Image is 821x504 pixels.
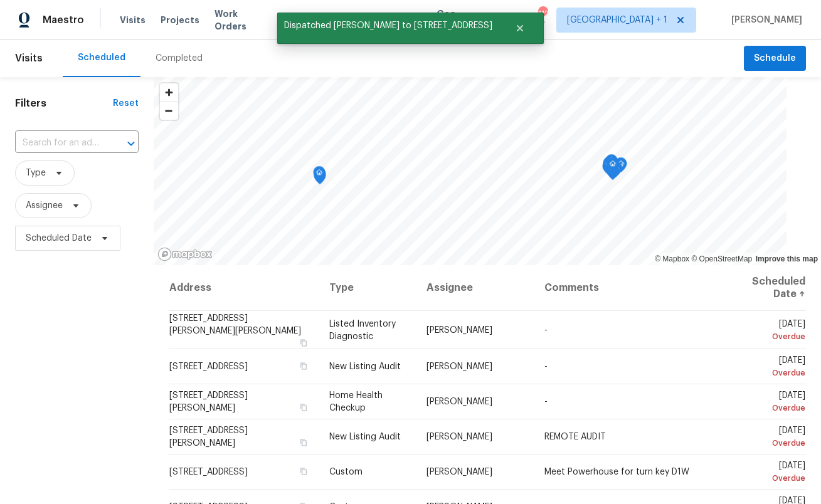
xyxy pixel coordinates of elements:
[277,13,499,39] span: Dispatched [PERSON_NAME] to [STREET_ADDRESS]
[15,134,103,153] input: Search for an address...
[329,319,396,340] span: Listed Inventory Diagnostic
[169,426,248,448] span: [STREET_ADDRESS][PERSON_NAME]
[606,156,619,176] div: Map marker
[726,265,806,311] th: Scheduled Date ↑
[120,14,146,26] span: Visits
[538,8,547,20] div: 112
[329,391,383,412] span: Home Health Checkup
[426,325,492,334] span: [PERSON_NAME]
[298,437,309,448] button: Copy Address
[437,8,517,33] span: Geo Assignments
[319,265,416,311] th: Type
[736,426,805,449] span: [DATE]
[602,160,615,179] div: Map marker
[736,391,805,414] span: [DATE]
[157,247,213,261] a: Mapbox homepage
[15,45,43,72] span: Visits
[426,433,492,441] span: [PERSON_NAME]
[26,167,46,179] span: Type
[726,14,802,26] span: [PERSON_NAME]
[567,14,667,26] span: [GEOGRAPHIC_DATA] + 1
[756,255,818,263] a: Improve this map
[160,83,178,102] button: Zoom in
[736,319,805,342] span: [DATE]
[313,166,326,186] div: Map marker
[603,157,615,176] div: Map marker
[298,466,309,477] button: Copy Address
[736,402,805,414] div: Overdue
[329,362,401,371] span: New Listing Audit
[736,330,805,342] div: Overdue
[426,362,492,371] span: [PERSON_NAME]
[544,325,548,334] span: -
[544,362,548,371] span: -
[43,14,84,26] span: Maestro
[161,14,199,26] span: Projects
[314,167,326,187] div: Map marker
[426,397,492,406] span: [PERSON_NAME]
[606,157,619,177] div: Map marker
[26,199,63,212] span: Assignee
[298,337,309,348] button: Copy Address
[122,135,140,152] button: Open
[499,16,541,41] button: Close
[736,472,805,485] div: Overdue
[544,397,548,406] span: -
[169,468,248,476] span: [STREET_ADDRESS]
[169,362,248,371] span: [STREET_ADDRESS]
[736,367,805,379] div: Overdue
[169,313,301,335] span: [STREET_ADDRESS][PERSON_NAME][PERSON_NAME]
[160,102,178,120] button: Zoom out
[329,433,401,441] span: New Listing Audit
[544,468,689,476] span: Meet Powerhouse for turn key D1W
[744,46,806,71] button: Schedule
[426,468,492,476] span: [PERSON_NAME]
[615,157,627,177] div: Map marker
[534,265,726,311] th: Comments
[298,360,309,372] button: Copy Address
[156,52,203,65] div: Completed
[736,437,805,449] div: Overdue
[605,154,618,174] div: Map marker
[15,97,113,110] h1: Filters
[604,156,617,176] div: Map marker
[754,51,796,66] span: Schedule
[329,468,363,476] span: Custom
[154,77,787,265] canvas: Map
[78,51,125,64] div: Scheduled
[298,402,309,413] button: Copy Address
[113,97,139,110] div: Reset
[691,255,752,263] a: OpenStreetMap
[215,8,270,33] span: Work Orders
[736,356,805,379] span: [DATE]
[26,232,92,244] span: Scheduled Date
[736,461,805,485] span: [DATE]
[169,391,248,412] span: [STREET_ADDRESS][PERSON_NAME]
[655,255,689,263] a: Mapbox
[169,265,319,311] th: Address
[544,433,606,441] span: REMOTE AUDIT
[610,162,622,181] div: Map marker
[160,102,178,120] span: Zoom out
